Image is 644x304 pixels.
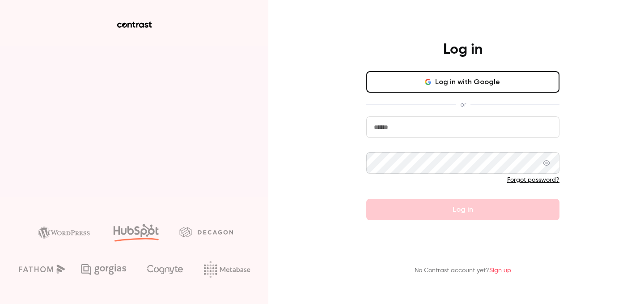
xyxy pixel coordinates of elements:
h4: Log in [443,41,483,59]
p: No Contrast account yet? [415,266,511,275]
a: Forgot password? [507,177,559,183]
button: Log in with Google [366,71,559,93]
a: Sign up [489,267,511,274]
span: or [456,100,470,109]
img: decagon [179,227,233,237]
